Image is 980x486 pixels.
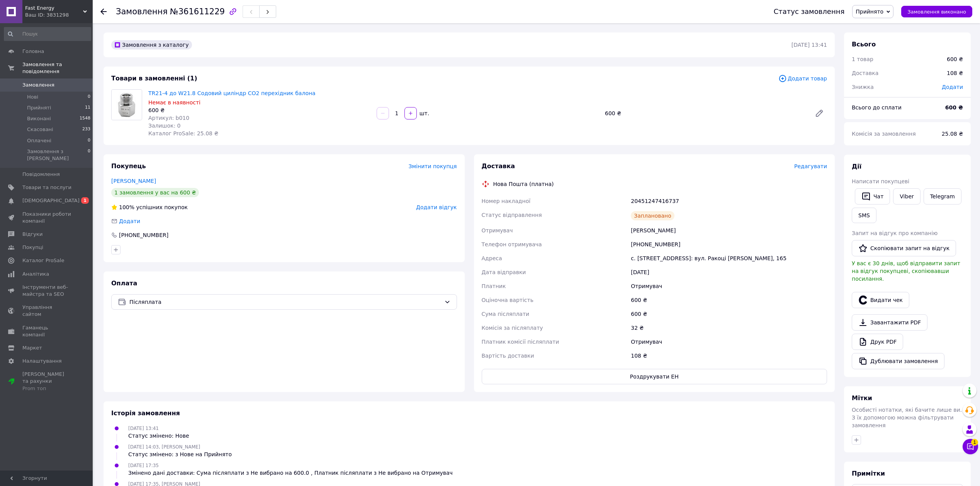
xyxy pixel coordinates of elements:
[22,61,93,75] span: Замовлення та повідомлення
[852,240,956,256] button: Скопіювати запит на відгук
[852,230,938,236] span: Запит на відгук про компанію
[852,56,873,62] span: 1 товар
[482,212,542,218] span: Статус відправлення
[794,163,827,169] span: Редагувати
[111,162,146,170] span: Покупець
[22,284,71,298] span: Інструменти веб-майстра та SEO
[27,104,51,111] span: Прийняті
[893,188,920,205] a: Viber
[148,115,189,121] span: Артикул: b010
[629,223,829,237] div: [PERSON_NAME]
[942,131,963,137] span: 25.08 ₴
[629,279,829,293] div: Отримувач
[942,65,968,82] div: 108 ₴
[25,12,93,19] div: Ваш ID: 3831298
[924,188,961,205] a: Telegram
[629,237,829,251] div: [PHONE_NUMBER]
[852,394,872,402] span: Мітки
[852,163,861,170] span: Дії
[111,75,197,82] span: Товари в замовленні (1)
[25,5,83,12] span: Fast Energy
[971,439,978,446] span: 1
[118,231,169,239] div: [PHONE_NUMBER]
[22,244,43,251] span: Покупці
[852,178,909,184] span: Написати покупцеві
[22,271,49,278] span: Аналітика
[852,407,962,428] span: Особисті нотатки, які бачите лише ви. З їх допомогою можна фільтрувати замовлення
[963,439,978,454] button: Чат з покупцем1
[81,197,89,204] span: 1
[22,324,71,338] span: Гаманець компанії
[482,162,515,170] span: Доставка
[812,106,827,121] a: Редагувати
[82,126,90,133] span: 233
[100,8,107,15] div: Повернутися назад
[416,204,457,210] span: Додати відгук
[27,137,51,144] span: Оплачені
[491,180,556,188] div: Нова Пошта (платна)
[482,297,533,303] span: Оціночна вартість
[27,148,88,162] span: Замовлення з [PERSON_NAME]
[629,293,829,307] div: 600 ₴
[482,269,526,275] span: Дата відправки
[852,131,916,137] span: Комісія за замовлення
[22,211,71,225] span: Показники роботи компанії
[128,444,200,450] span: [DATE] 14:03, [PERSON_NAME]
[128,450,232,458] div: Статус змінено: з Нове на Прийнято
[22,257,64,264] span: Каталог ProSale
[22,48,44,55] span: Головна
[852,353,944,369] button: Дублювати замовлення
[128,463,159,468] span: [DATE] 17:35
[119,218,140,224] span: Додати
[112,90,142,120] img: TR21-4 до W21.8 Содовий циліндр CO2 перехідник балона
[482,255,502,261] span: Адреса
[629,349,829,363] div: 108 ₴
[22,171,60,178] span: Повідомлення
[170,7,225,16] span: №361611229
[80,115,90,122] span: 1548
[22,385,71,392] div: Prom топ
[482,227,513,234] span: Отримувач
[778,74,827,83] span: Додати товар
[22,344,42,351] span: Маркет
[22,197,80,204] span: [DEMOGRAPHIC_DATA]
[629,321,829,335] div: 32 ₴
[629,194,829,208] div: 20451247416737
[791,42,827,48] time: [DATE] 13:41
[111,409,180,417] span: Історія замовлення
[88,94,90,101] span: 0
[128,426,159,431] span: [DATE] 13:41
[852,334,903,350] a: Друк PDF
[22,184,71,191] span: Товари та послуги
[852,314,927,331] a: Завантажити PDF
[4,27,91,41] input: Пошук
[907,9,966,15] span: Замовлення виконано
[629,307,829,321] div: 600 ₴
[22,304,71,318] span: Управління сайтом
[852,208,876,223] button: SMS
[482,369,827,384] button: Роздрукувати ЕН
[129,298,441,306] span: Післяплата
[111,280,137,287] span: Оплата
[22,82,54,89] span: Замовлення
[855,188,890,205] button: Чат
[148,106,370,114] div: 600 ₴
[88,137,90,144] span: 0
[629,265,829,279] div: [DATE]
[22,231,42,238] span: Відгуки
[111,203,188,211] div: успішних покупок
[852,70,878,76] span: Доставка
[482,325,543,331] span: Комісія за післяплату
[128,432,189,440] div: Статус змінено: Нове
[27,126,53,133] span: Скасовані
[111,40,192,49] div: Замовлення з каталогу
[148,123,181,129] span: Залишок: 0
[409,163,457,169] span: Змінити покупця
[22,358,62,365] span: Налаштування
[119,204,134,210] span: 100%
[27,115,51,122] span: Виконані
[852,470,885,477] span: Примітки
[629,335,829,349] div: Отримувач
[852,292,909,308] button: Видати чек
[482,241,542,247] span: Телефон отримувача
